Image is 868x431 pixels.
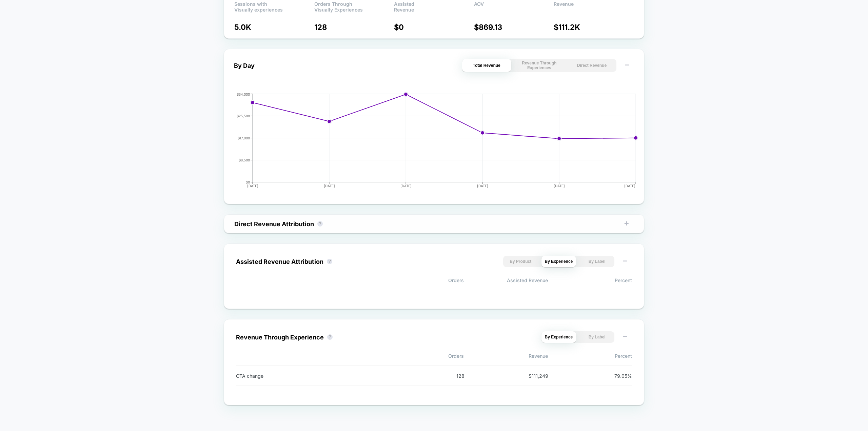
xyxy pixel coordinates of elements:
[236,373,414,379] div: CTA change
[247,184,258,188] tspan: [DATE]
[314,23,394,32] p: 128
[464,353,548,359] span: Revenue
[579,256,614,267] button: By Label
[237,114,250,118] tspan: $25,500
[434,373,465,379] span: 128
[327,334,333,340] button: ?
[554,23,634,32] p: $ 111.2K
[462,59,511,72] button: Total Revenue
[541,331,576,343] button: By Experience
[554,184,565,188] tspan: [DATE]
[234,62,255,69] div: By Day
[541,256,576,267] button: By Experience
[515,59,564,72] button: Revenue Through Experiences
[236,258,323,265] div: Assisted Revenue Attribution
[380,353,464,359] span: Orders
[554,1,634,11] p: Revenue
[548,277,632,283] span: Percent
[548,353,632,359] span: Percent
[394,23,474,32] p: $ 0
[394,1,474,11] p: Assisted Revenue
[314,1,394,11] p: Orders Through Visually Experiences
[380,277,464,283] span: Orders
[239,158,250,162] tspan: $8,500
[503,256,538,267] button: By Product
[234,1,314,11] p: Sessions with Visually experiences
[601,373,632,379] span: 79.05 %
[474,1,554,11] p: AOV
[518,373,548,379] span: $ 111,249
[324,184,335,188] tspan: [DATE]
[317,221,323,227] button: ?
[464,277,548,283] span: Assisted Revenue
[400,184,412,188] tspan: [DATE]
[474,23,554,32] p: $ 869.13
[234,23,314,32] p: 5.0K
[567,59,616,72] button: Direct Revenue
[624,184,635,188] tspan: [DATE]
[238,136,250,140] tspan: $17,000
[579,331,614,343] button: By Label
[477,184,488,188] tspan: [DATE]
[237,92,250,96] tspan: $34,000
[236,334,324,341] div: Revenue Through Experience
[246,180,250,184] tspan: $0
[327,259,332,264] button: ?
[234,220,314,228] div: Direct Revenue Attribution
